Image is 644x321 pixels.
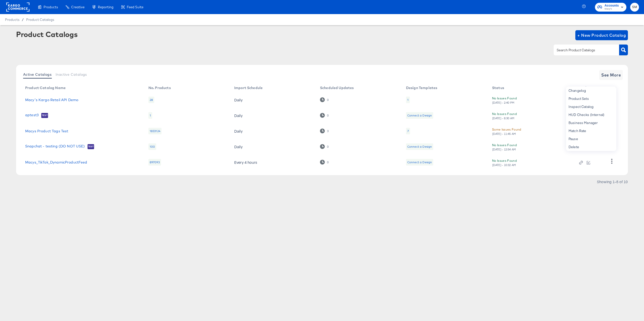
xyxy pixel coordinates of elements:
div: 7 [406,128,410,134]
div: No. Products [148,86,171,90]
div: Design Templates [406,86,437,90]
td: Daily [230,92,316,108]
button: SM [630,3,639,12]
span: Feed Suite [127,5,143,9]
span: SM [632,4,637,10]
th: Status [488,84,575,92]
div: 100 [148,143,156,150]
div: Product Catalogs [16,30,77,38]
span: Active Catalogs [23,72,52,76]
span: Products [44,5,58,9]
button: Some Issues Found[DATE] - 11:45 AM [492,127,521,136]
div: 0 [320,97,329,102]
span: Macy's [605,7,619,11]
div: 0 [320,160,329,165]
div: [DATE] - 11:45 AM [492,132,516,136]
div: 3 [320,129,329,133]
span: Test [41,113,48,117]
td: Daily [230,108,316,123]
div: 1 [406,97,410,103]
div: Connect a Design [406,159,433,166]
div: Connect a Design [406,143,433,150]
div: Connect a Design [407,160,432,164]
span: / [19,18,26,22]
div: 0 [327,145,329,148]
span: Accounts [605,3,619,8]
div: 1 [407,98,409,102]
span: + New Product Catalog [577,32,626,39]
div: Product Catalog Name [25,86,66,90]
th: More [603,84,622,92]
button: + New Product Catalog [575,30,628,40]
div: Connect a Design [407,113,432,117]
div: Inspect Catalog [566,103,616,111]
a: aptest3 [25,113,39,118]
span: Creative [71,5,85,9]
a: Macy's Kargo Retail API Demo [25,98,78,102]
div: 7 [407,129,409,133]
div: 0 [327,160,329,164]
div: 1833124 [148,128,162,134]
div: Some Issues Found [492,127,521,132]
td: Daily [230,139,316,154]
span: Reporting [98,5,113,9]
a: Snapchat - testing (DO NOT USE) [25,144,85,149]
td: Daily [230,123,316,139]
div: Import Schedule [234,86,263,90]
div: Pause [566,135,616,143]
div: Showing 1–5 of 10 [597,180,628,183]
div: Changelog [566,87,616,95]
a: Macys_TikTok_DynamicProductFeed [25,160,87,164]
div: Business Manager [566,119,616,127]
span: Test [88,145,94,149]
button: See More [599,70,623,80]
button: AccountsMacy's [595,3,626,12]
input: Search Product Catalogs [556,47,609,53]
span: Inactive Catalogs [56,72,87,76]
a: Product Catalogs [26,18,54,22]
div: Connect a Design [407,145,432,149]
div: 1 [148,112,152,119]
div: HUD Checks (Internal) [566,111,616,119]
td: Every 4 hours [230,154,316,170]
div: 28 [148,97,154,103]
div: 0 [320,144,329,149]
div: 0 [320,113,329,118]
span: Products [5,18,19,22]
div: Product Sets [566,95,616,103]
div: 897093 [148,159,161,166]
div: 0 [327,114,329,117]
div: Delete [566,143,616,151]
div: Connect a Design [406,112,433,119]
span: See More [601,71,621,78]
div: Match Rate [566,127,616,135]
th: Action [575,84,603,92]
a: Macys Product Tags Test [25,129,68,133]
div: Scheduled Updates [320,86,354,90]
div: 0 [327,98,329,102]
div: 3 [327,129,329,133]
